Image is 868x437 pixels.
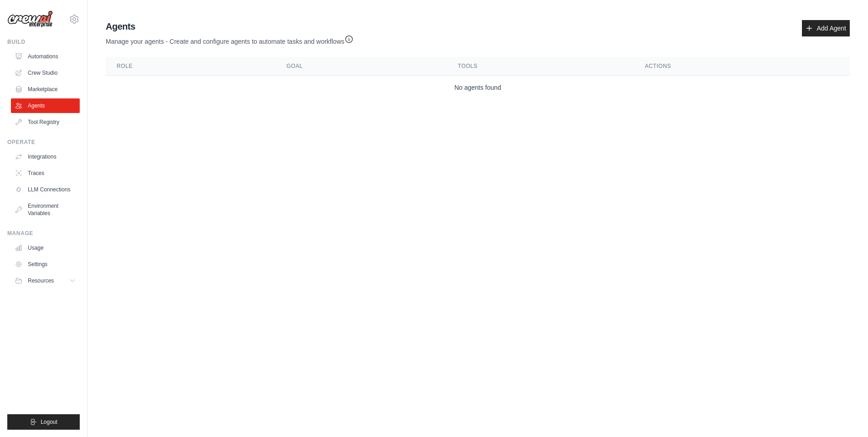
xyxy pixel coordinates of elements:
[7,230,80,237] div: Manage
[106,33,354,46] p: Manage your agents - Create and configure agents to automate tasks and workflows
[802,20,850,36] a: Add Agent
[11,166,80,180] a: Traces
[634,57,850,76] th: Actions
[7,414,80,430] button: Logout
[41,418,57,426] span: Logout
[11,115,80,129] a: Tool Registry
[11,82,80,97] a: Marketplace
[11,66,80,80] a: Crew Studio
[276,57,447,76] th: Goal
[106,76,850,100] td: No agents found
[11,241,80,255] a: Usage
[11,182,80,197] a: LLM Connections
[11,49,80,64] a: Automations
[11,149,80,164] a: Integrations
[106,20,354,33] h2: Agents
[7,10,53,28] img: Logo
[11,199,80,221] a: Environment Variables
[447,57,634,76] th: Tools
[106,57,276,76] th: Role
[11,273,80,288] button: Resources
[7,38,80,46] div: Build
[11,98,80,113] a: Agents
[7,139,80,146] div: Operate
[11,257,80,272] a: Settings
[28,277,54,284] span: Resources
